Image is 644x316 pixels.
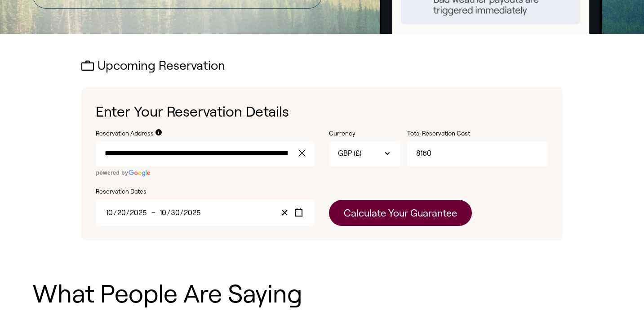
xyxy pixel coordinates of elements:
span: / [114,209,117,217]
input: Month [159,209,167,217]
span: / [126,209,129,217]
label: Reservation Address [96,129,154,138]
img: Google logo [128,170,151,176]
span: – [151,209,158,217]
span: GBP (£) [338,149,361,158]
span: / [167,209,170,217]
input: Day [170,209,180,217]
label: Reservation Dates [96,187,315,196]
label: Currency [329,129,400,138]
span: powered by [96,170,128,176]
input: Year [129,209,147,217]
button: Calculate Your Guarantee [329,200,472,226]
h2: Upcoming Reservation [81,59,562,73]
button: Toggle calendar [292,207,306,219]
input: Total Reservation Cost [407,141,548,166]
h1: What People Are Saying [32,280,612,308]
label: Total Reservation Cost [407,129,497,138]
input: Month [106,209,114,217]
input: Day [117,209,126,217]
h1: Enter Your Reservation Details [96,102,548,122]
button: clear value [296,141,315,166]
input: Year [183,209,201,217]
button: Clear value [278,207,292,219]
span: / [180,209,183,217]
